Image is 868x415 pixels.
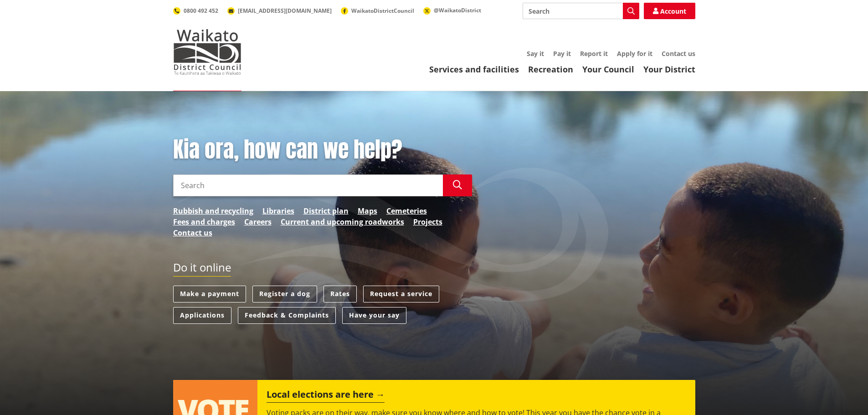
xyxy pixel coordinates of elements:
[643,64,695,75] a: Your District
[342,307,406,324] a: Have your say
[527,49,544,58] a: Say it
[238,7,332,15] span: [EMAIL_ADDRESS][DOMAIN_NAME]
[429,64,519,75] a: Services and facilities
[173,261,231,277] h2: Do it online
[238,307,336,324] a: Feedback & Complaints
[617,49,652,58] a: Apply for it
[173,286,246,302] a: Make a payment
[262,205,294,216] a: Libraries
[303,205,349,216] a: District plan
[386,205,427,216] a: Cemeteries
[553,49,571,58] a: Pay it
[173,29,241,75] img: Waikato District Council - Te Kaunihera aa Takiwaa o Waikato
[423,6,481,14] a: @WaikatoDistrict
[582,64,634,75] a: Your Council
[358,205,377,216] a: Maps
[173,227,212,238] a: Contact us
[173,174,443,196] input: Search input
[173,205,253,216] a: Rubbish and recycling
[281,216,404,227] a: Current and upcoming roadworks
[434,6,481,14] span: @WaikatoDistrict
[173,216,235,227] a: Fees and charges
[244,216,272,227] a: Careers
[363,286,439,302] a: Request a service
[523,3,639,19] input: Search input
[580,49,608,58] a: Report it
[267,389,385,403] h2: Local elections are here
[173,7,218,15] a: 0800 492 452
[341,7,414,15] a: WaikatoDistrictCouncil
[227,7,332,15] a: [EMAIL_ADDRESS][DOMAIN_NAME]
[662,49,695,58] a: Contact us
[644,3,695,19] a: Account
[184,7,218,15] span: 0800 492 452
[173,137,472,163] h1: Kia ora, how can we help?
[351,7,414,15] span: WaikatoDistrictCouncil
[252,286,317,302] a: Register a dog
[324,286,357,302] a: Rates
[528,64,573,75] a: Recreation
[173,307,231,324] a: Applications
[413,216,442,227] a: Projects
